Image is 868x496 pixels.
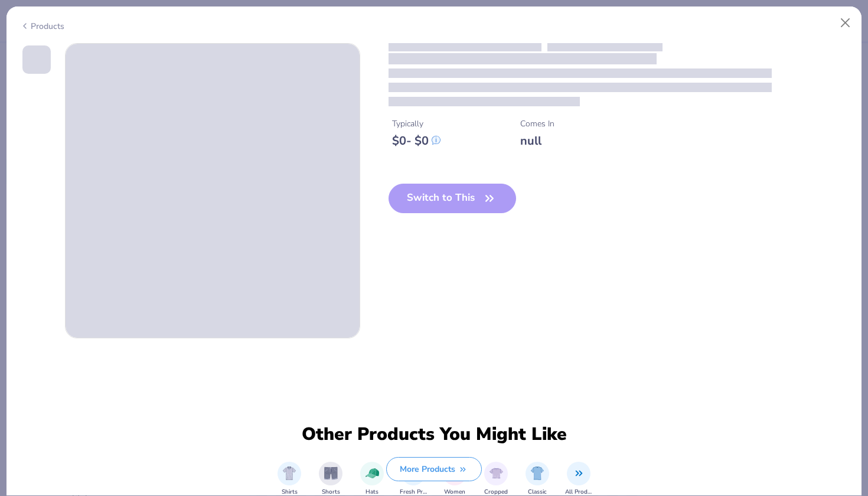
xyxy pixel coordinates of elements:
[386,457,482,481] button: More Products
[366,466,379,480] img: Hats Image
[490,466,503,480] img: Cropped Image
[392,118,440,130] div: Typically
[324,466,338,480] img: Shorts Image
[283,466,296,480] img: Shirts Image
[572,466,586,480] img: All Products Image
[20,20,64,32] div: Products
[520,118,554,130] div: Comes In
[392,133,440,148] div: $ 0 - $ 0
[520,133,554,148] div: null
[531,466,544,480] img: Classic Image
[834,12,857,34] button: Close
[294,424,574,445] div: Other Products You Might Like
